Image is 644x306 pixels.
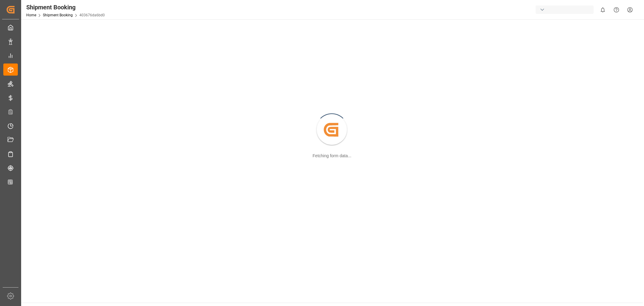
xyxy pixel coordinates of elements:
[26,13,36,17] a: Home
[596,3,610,17] button: show 0 new notifications
[610,3,623,17] button: Help Center
[43,13,73,17] a: Shipment Booking
[312,153,351,159] div: Fetching form data...
[26,3,105,12] div: Shipment Booking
